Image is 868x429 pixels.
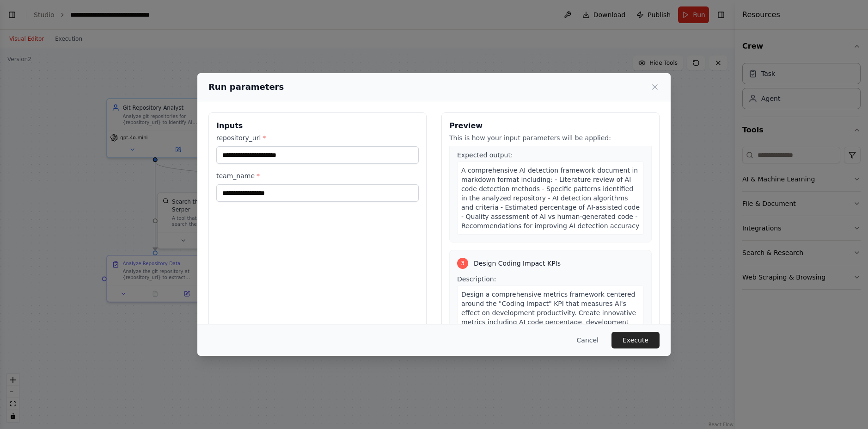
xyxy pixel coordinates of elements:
span: Design a comprehensive metrics framework centered around the "Coding Impact" KPI that measures AI... [461,291,637,363]
p: This is how your input parameters will be applied: [449,133,652,143]
button: Cancel [569,332,606,348]
h3: Preview [449,120,652,131]
h2: Run parameters [208,81,284,93]
label: team_name [216,171,419,180]
span: Expected output: [457,151,513,159]
span: Description: [457,275,496,283]
button: Execute [611,332,660,348]
h3: Inputs [216,120,419,131]
label: repository_url [216,133,419,143]
span: Design Coding Impact KPIs [474,259,561,268]
span: A comprehensive AI detection framework document in markdown format including: - Literature review... [461,167,640,230]
div: 3 [457,258,468,269]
